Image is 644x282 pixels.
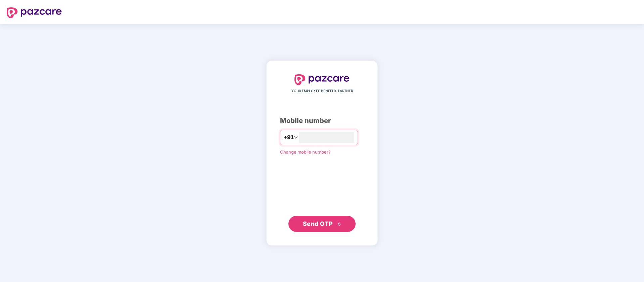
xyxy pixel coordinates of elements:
[291,88,353,94] span: YOUR EMPLOYEE BENEFITS PARTNER
[294,135,298,139] span: down
[294,74,350,85] img: logo
[288,216,356,232] button: Send OTPdouble-right
[337,222,341,227] span: double-right
[284,133,294,142] span: +91
[280,149,331,155] a: Change mobile number?
[303,220,333,227] span: Send OTP
[7,7,62,18] img: logo
[280,116,364,126] div: Mobile number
